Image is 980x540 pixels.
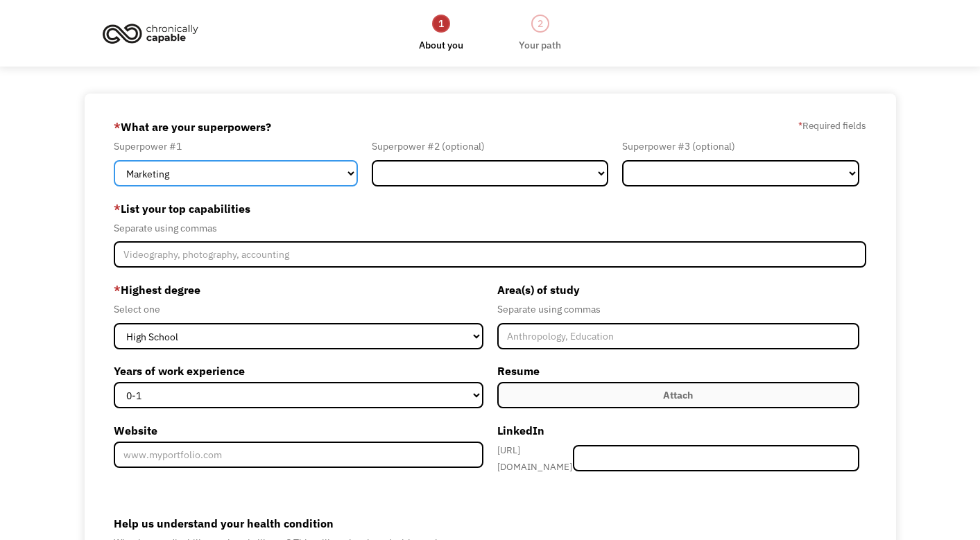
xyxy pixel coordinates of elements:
label: Highest degree [114,279,483,301]
div: Your path [519,37,561,53]
label: Help us understand your health condition [114,512,866,534]
div: About you [419,37,463,53]
div: Superpower #1 [114,138,358,155]
label: Resume [497,360,860,382]
input: Videography, photography, accounting [114,241,866,268]
label: Website [114,419,483,442]
div: Superpower #3 (optional) [622,138,859,155]
div: Attach [663,387,693,403]
label: Required fields [798,117,866,134]
label: List your top capabilities [114,198,866,220]
div: Select one [114,301,483,317]
label: Years of work experience [114,360,483,382]
div: Separate using commas [497,301,860,317]
img: Chronically Capable logo [98,18,203,49]
label: Attach [497,382,860,408]
input: Anthropology, Education [497,323,860,349]
div: 2 [531,15,549,33]
a: 2Your path [519,13,561,53]
label: What are your superpowers? [114,116,271,138]
div: [URL][DOMAIN_NAME] [497,442,574,475]
label: Area(s) of study [497,279,860,301]
label: LinkedIn [497,419,860,442]
a: 1About you [419,13,463,53]
div: Superpower #2 (optional) [372,138,609,155]
div: Separate using commas [114,220,866,236]
input: www.myportfolio.com [114,442,483,468]
div: 1 [432,15,450,33]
